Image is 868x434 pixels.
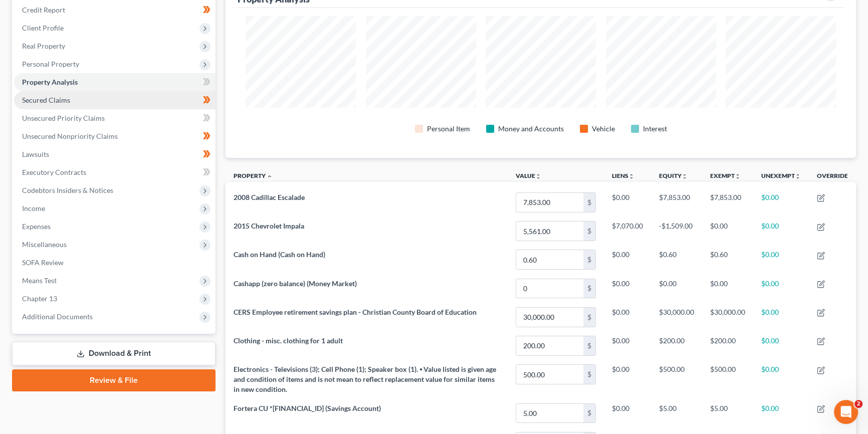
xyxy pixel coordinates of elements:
div: $ [583,404,595,423]
i: expand_less [267,173,273,179]
td: $0.00 [651,274,702,303]
span: Expenses [22,222,51,231]
input: 0.00 [516,365,583,384]
td: $0.00 [604,303,651,331]
div: Interest [643,124,667,134]
input: 0.00 [516,193,583,212]
span: Cashapp (zero balance) (Money Market) [234,279,357,288]
td: $0.60 [651,246,702,274]
td: $0.00 [753,360,809,398]
span: Unsecured Nonpriority Claims [22,132,118,140]
td: $5.00 [651,399,702,427]
td: $0.00 [604,274,651,303]
td: $7,853.00 [702,188,753,216]
div: Money and Accounts [498,124,564,134]
span: SOFA Review [22,258,64,267]
div: $ [583,193,595,212]
a: Review & File [12,369,215,391]
div: $ [583,365,595,384]
i: unfold_more [535,173,541,179]
a: Equityunfold_more [659,172,688,179]
span: Unsecured Priority Claims [22,114,105,122]
td: $200.00 [651,331,702,360]
i: unfold_more [628,173,634,179]
td: $0.00 [753,274,809,303]
a: Lawsuits [14,145,215,163]
td: $30,000.00 [651,303,702,331]
span: Client Profile [22,24,64,32]
td: $0.00 [604,399,651,427]
span: Income [22,204,45,212]
span: Electronics - Televisions (3); Cell Phone (1); Speaker box (1). ⦁ Value listed is given age and c... [234,365,496,393]
span: Executory Contracts [22,168,86,176]
div: Personal Item [427,124,470,134]
span: Chapter 13 [22,294,57,303]
td: $0.00 [753,188,809,216]
td: $0.00 [702,274,753,303]
span: Miscellaneous [22,240,67,249]
td: -$1,509.00 [651,217,702,246]
a: Executory Contracts [14,163,215,181]
td: $7,853.00 [651,188,702,216]
span: CERS Employee retirement savings plan - Christian County Board of Education [234,308,477,316]
td: $0.00 [604,246,651,274]
td: $0.00 [753,246,809,274]
a: Credit Report [14,1,215,19]
div: $ [583,308,595,327]
td: $0.00 [604,188,651,216]
a: Valueunfold_more [516,172,541,179]
input: 0.00 [516,336,583,355]
td: $0.00 [604,360,651,398]
input: 0.00 [516,404,583,423]
input: 0.00 [516,250,583,269]
a: SOFA Review [14,254,215,272]
td: $0.00 [604,331,651,360]
input: 0.00 [516,222,583,241]
span: Personal Property [22,60,79,68]
a: Unexemptunfold_more [761,172,801,179]
div: Vehicle [592,124,615,134]
i: unfold_more [735,173,741,179]
span: Property Analysis [22,78,78,86]
div: $ [583,336,595,355]
span: Means Test [22,276,57,285]
td: $0.00 [702,217,753,246]
span: Cash on Hand (Cash on Hand) [234,250,325,259]
span: 2008 Cadillac Escalade [234,193,305,201]
td: $0.00 [753,399,809,427]
i: unfold_more [795,173,801,179]
td: $7,070.00 [604,217,651,246]
a: Liensunfold_more [612,172,634,179]
a: Property Analysis [14,73,215,91]
td: $5.00 [702,399,753,427]
span: 2015 Chevrolet Impala [234,222,304,230]
th: Override [809,166,856,188]
a: Unsecured Priority Claims [14,109,215,127]
td: $30,000.00 [702,303,753,331]
span: Secured Claims [22,96,70,104]
span: Additional Documents [22,312,93,321]
a: Secured Claims [14,91,215,109]
i: unfold_more [682,173,688,179]
span: Fortera CU *[FINANCIAL_ID] (Savings Account) [234,404,381,412]
span: Credit Report [22,6,65,14]
div: $ [583,222,595,241]
td: $500.00 [651,360,702,398]
span: Clothing - misc. clothing for 1 adult [234,336,343,345]
a: Unsecured Nonpriority Claims [14,127,215,145]
a: Exemptunfold_more [710,172,741,179]
span: Codebtors Insiders & Notices [22,186,113,194]
td: $0.00 [753,217,809,246]
td: $0.00 [753,303,809,331]
iframe: Intercom live chat [834,400,858,424]
a: Property expand_less [234,172,273,179]
div: $ [583,279,595,298]
td: $0.00 [753,331,809,360]
span: Real Property [22,42,65,50]
td: $500.00 [702,360,753,398]
input: 0.00 [516,279,583,298]
a: Download & Print [12,342,215,365]
td: $200.00 [702,331,753,360]
span: Lawsuits [22,150,49,158]
div: $ [583,250,595,269]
